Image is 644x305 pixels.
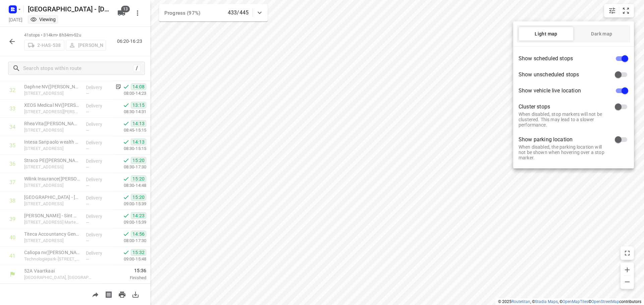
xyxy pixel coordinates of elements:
[519,71,610,79] span: Show unscheduled stops
[519,27,573,41] button: Light map
[519,136,610,144] span: Show parking location
[575,31,629,36] span: Dark map
[519,31,573,36] span: Light map
[575,27,629,41] button: Dark map
[519,144,610,160] p: When disabled, the parking location will not be shown when hovering over a stop marker.
[519,103,610,111] span: Cluster stops
[519,87,610,95] span: Show vehicle live location
[519,55,610,63] span: Show scheduled stops
[519,111,610,128] p: When disabled, stop markers will not be clustered. This may lead to a slower performance.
